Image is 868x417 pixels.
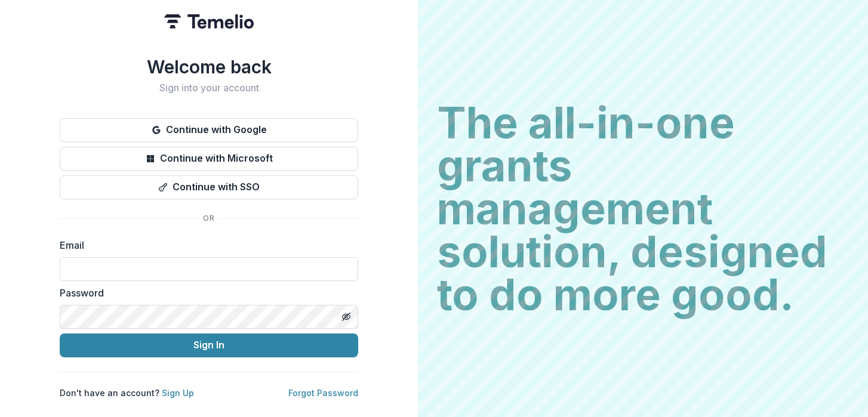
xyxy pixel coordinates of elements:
[60,56,358,78] h1: Welcome back
[164,14,254,29] img: Temelio
[60,333,358,357] button: Sign In
[60,82,358,94] h2: Sign into your account
[162,388,194,398] a: Sign Up
[60,147,358,171] button: Continue with Microsoft
[60,286,351,300] label: Password
[60,118,358,142] button: Continue with Google
[60,175,358,199] button: Continue with SSO
[337,307,356,326] button: Toggle password visibility
[288,388,358,398] a: Forgot Password
[60,387,194,399] p: Don't have an account?
[60,238,351,252] label: Email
